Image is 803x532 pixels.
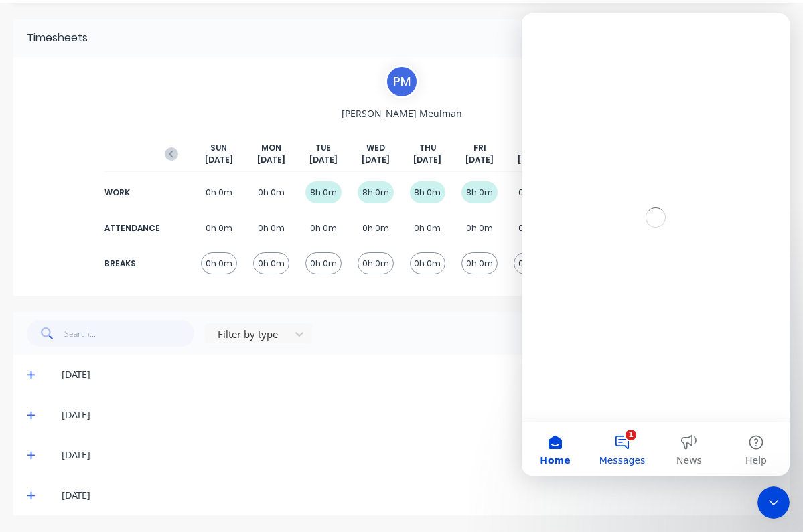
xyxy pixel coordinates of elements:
div: 8h 0m [461,181,498,203]
span: [DATE] [362,154,390,166]
div: 0h 0m [201,217,237,239]
div: 0h 0m [461,217,498,239]
span: [DATE] [518,154,546,166]
span: [PERSON_NAME] Meulman [342,106,462,120]
div: 0h 0m [461,252,498,274]
div: 0h 0m [305,252,342,274]
div: 0h 0m [410,252,446,274]
div: 8h 0m [305,181,342,203]
span: [DATE] [465,154,494,166]
span: MON [261,142,281,154]
span: THU [419,142,436,154]
input: Search... [64,320,195,347]
div: 0h 0m [514,181,550,203]
div: 8h 0m [410,181,446,203]
div: 0h 0m [253,181,289,203]
div: 0h 0m [253,217,289,239]
iframe: Intercom live chat [757,486,790,519]
span: FRI [473,142,486,154]
div: BREAKS [104,258,158,270]
div: 0h 0m [514,252,550,274]
div: [DATE] [62,367,776,382]
div: WORK [104,187,158,199]
div: 0h 0m [201,252,237,274]
span: [DATE] [413,154,441,166]
span: [DATE] [205,154,233,166]
div: 0h 0m [305,217,342,239]
div: 0h 0m [253,252,289,274]
iframe: Intercom live chat [522,13,790,476]
span: WED [366,142,385,154]
span: [DATE] [309,154,338,166]
div: 0h 0m [201,181,237,203]
div: [DATE] [62,408,776,422]
div: P M [385,65,419,98]
div: 0h 0m [358,217,394,239]
div: [DATE] [62,488,776,503]
span: SUN [210,142,227,154]
div: 0h 0m [410,217,446,239]
div: 0h 0m [514,217,550,239]
div: ATTENDANCE [104,222,158,234]
div: [DATE] [62,448,776,462]
div: 8h 0m [358,181,394,203]
span: TUE [315,142,331,154]
span: [DATE] [257,154,285,166]
div: 0h 0m [358,252,394,274]
div: Timesheets [27,30,88,46]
